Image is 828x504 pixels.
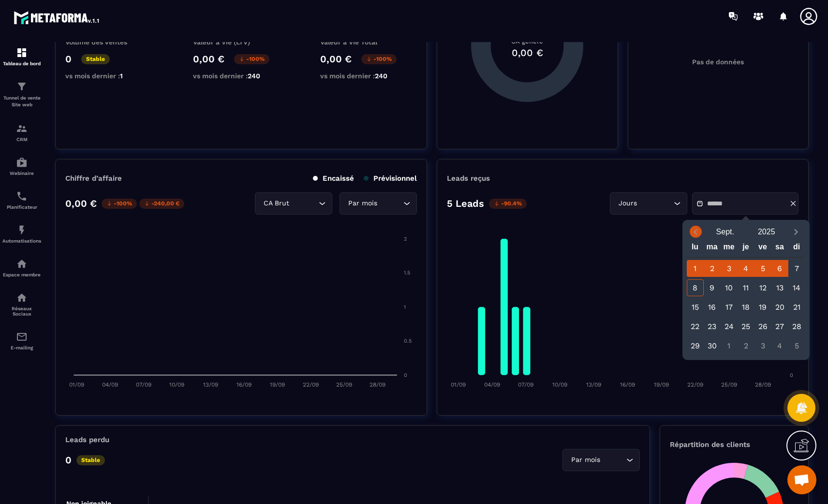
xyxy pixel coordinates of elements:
[687,279,704,296] div: 8
[361,54,397,64] p: -100%
[787,225,805,238] button: Next month
[270,381,285,388] tspan: 19/09
[2,171,41,176] p: Webinaire
[2,217,41,251] a: automationsautomationsAutomatisations
[193,53,224,65] p: 0,00 €
[705,223,746,240] button: Open months overlay
[451,381,466,388] tspan: 01/09
[2,40,41,73] a: formationformationTableau de bord
[2,238,41,244] p: Automatisations
[69,381,84,388] tspan: 01/09
[313,174,354,183] p: Encaissé
[738,318,754,335] div: 25
[16,331,28,343] img: email
[237,381,251,388] tspan: 16/09
[704,279,721,296] div: 9
[654,381,669,388] tspan: 19/09
[738,260,754,277] div: 4
[76,455,105,465] p: Stable
[620,381,635,388] tspan: 16/09
[484,381,500,388] tspan: 04/09
[518,381,534,388] tspan: 07/09
[336,381,352,388] tspan: 25/09
[2,61,41,66] p: Tableau de bord
[303,381,319,388] tspan: 22/09
[754,260,771,277] div: 5
[2,183,41,217] a: schedulerschedulerPlanificateur
[704,240,721,257] div: ma
[552,381,567,388] tspan: 10/09
[120,72,123,80] span: 1
[569,455,602,465] span: Par mois
[771,318,788,335] div: 27
[370,381,385,388] tspan: 28/09
[489,199,527,209] p: -90.4%
[340,192,417,215] div: Search for option
[379,198,401,209] input: Search for option
[375,72,387,80] span: 240
[754,337,771,354] div: 3
[193,72,290,80] p: vs mois dernier :
[193,38,290,46] p: Valeur à Vie (LTV)
[670,440,798,449] p: Répartition des clients
[16,292,28,303] img: social-network
[754,318,771,335] div: 26
[704,318,721,335] div: 23
[721,337,738,354] div: 1
[2,95,41,108] p: Tunnel de vente Site web
[687,260,704,277] div: 1
[721,299,738,316] div: 17
[639,198,671,209] input: Search for option
[65,72,162,80] p: vs mois dernier :
[687,240,704,257] div: lu
[234,54,269,64] p: -100%
[65,38,162,46] p: Volume des ventes
[687,299,704,316] div: 15
[754,279,771,296] div: 12
[610,192,687,215] div: Search for option
[169,381,184,388] tspan: 10/09
[139,199,184,209] p: -240,00 €
[771,240,788,257] div: sa
[771,279,788,296] div: 13
[790,372,793,378] tspan: 0
[364,174,417,183] p: Prévisionnel
[771,260,788,277] div: 6
[687,260,805,354] div: Calendar days
[248,72,260,80] span: 240
[65,53,72,65] p: 0
[721,240,738,257] div: me
[2,306,41,317] p: Réseaux Sociaux
[16,123,28,134] img: formation
[788,337,805,354] div: 5
[704,299,721,316] div: 16
[320,53,352,65] p: 0,00 €
[746,223,787,240] button: Open years overlay
[14,9,101,26] img: logo
[255,192,332,215] div: Search for option
[755,381,771,388] tspan: 28/09
[102,199,137,209] p: -100%
[788,279,805,296] div: 14
[687,318,704,335] div: 22
[2,251,41,285] a: automationsautomationsEspace membre
[704,337,721,354] div: 30
[261,198,291,209] span: CA Brut
[320,38,417,46] p: Valeur à Vie Total
[65,435,109,444] p: Leads perdu
[16,258,28,270] img: automations
[404,236,407,242] tspan: 2
[738,337,754,354] div: 2
[586,381,601,388] tspan: 13/09
[738,240,754,257] div: je
[687,225,705,238] button: Previous month
[2,204,41,210] p: Planificateur
[721,318,738,335] div: 24
[2,73,41,115] a: formationformationTunnel de vente Site web
[704,260,721,277] div: 2
[754,240,771,257] div: ve
[738,299,754,316] div: 18
[754,299,771,316] div: 19
[16,157,28,168] img: automations
[616,198,639,209] span: Jours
